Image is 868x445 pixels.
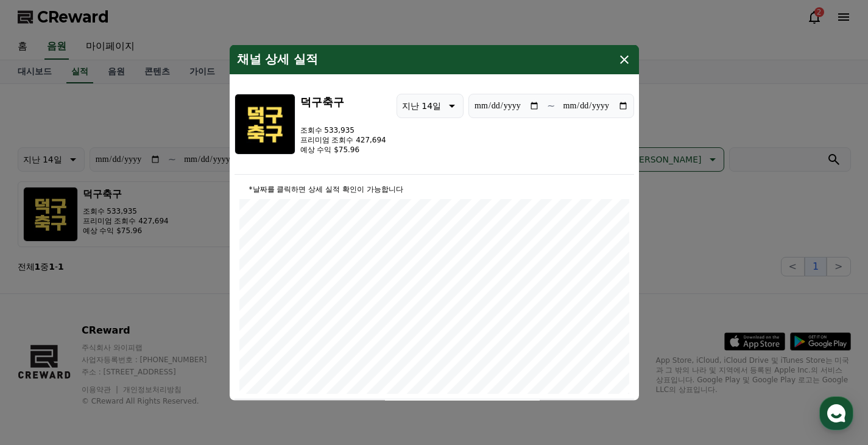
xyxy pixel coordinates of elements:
p: 예상 수익 $75.96 [300,144,386,154]
span: 대화 [111,363,126,373]
p: 프리미엄 조회수 427,694 [300,135,386,144]
a: 홈 [4,344,80,374]
a: 설정 [157,344,234,374]
p: 조회수 533,935 [300,125,386,135]
a: 대화 [80,344,157,374]
h3: 덕구축구 [300,93,386,110]
img: 덕구축구 [235,93,295,154]
div: modal [230,44,639,401]
button: 지난 14일 [397,93,464,117]
p: ~ [547,98,555,113]
span: 설정 [188,362,203,372]
p: 지난 14일 [402,97,441,114]
h4: 채널 상세 실적 [237,52,319,66]
span: 홈 [38,362,46,372]
p: *날짜를 클릭하면 상세 실적 확인이 가능합니다 [239,184,629,194]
